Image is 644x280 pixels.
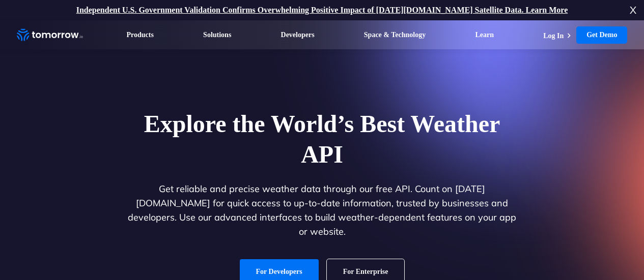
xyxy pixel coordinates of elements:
a: Products [127,31,154,39]
a: Get Demo [576,26,627,44]
a: Learn [475,31,494,39]
a: Developers [281,31,315,39]
h1: Explore the World’s Best Weather API [126,109,519,170]
p: Get reliable and precise weather data through our free API. Count on [DATE][DOMAIN_NAME] for quic... [126,182,519,239]
a: Home link [17,27,83,43]
a: Independent U.S. Government Validation Confirms Overwhelming Positive Impact of [DATE][DOMAIN_NAM... [76,6,568,14]
a: Log In [543,32,564,40]
a: Solutions [203,31,231,39]
a: Space & Technology [364,31,426,39]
